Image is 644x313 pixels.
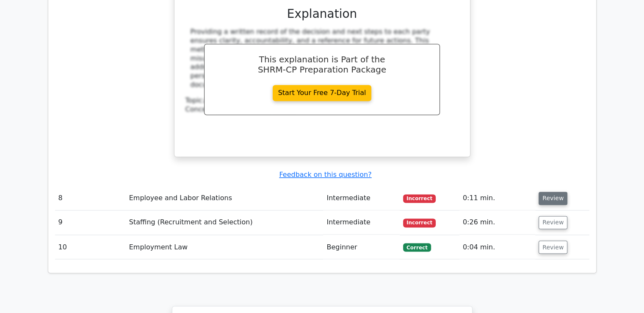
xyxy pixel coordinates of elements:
a: Start Your Free 7-Day Trial [273,85,372,101]
span: Incorrect [403,194,436,203]
td: 10 [55,235,126,259]
div: Topic: [185,96,459,105]
td: Beginner [323,235,400,259]
button: Review [539,240,567,254]
td: Staffing (Recruitment and Selection) [126,210,323,235]
td: Employment Law [126,235,323,259]
td: 0:11 min. [459,186,535,210]
td: Intermediate [323,210,400,235]
td: 9 [55,210,126,235]
a: Feedback on this question? [279,170,371,179]
td: 8 [55,186,126,210]
td: Employee and Labor Relations [126,186,323,210]
div: Providing a written record of the decision and next steps to each party ensures clarity, accounta... [191,28,454,89]
button: Review [539,216,567,229]
span: Incorrect [403,218,436,227]
span: Correct [403,243,431,252]
button: Review [539,192,567,205]
div: Concept: [185,105,459,114]
td: 0:04 min. [459,235,535,259]
td: 0:26 min. [459,210,535,235]
td: Intermediate [323,186,400,210]
h3: Explanation [191,7,454,21]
